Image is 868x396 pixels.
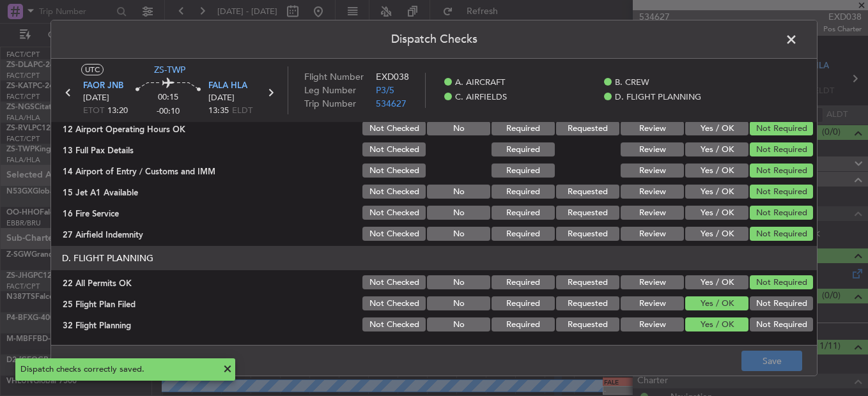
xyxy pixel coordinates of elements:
[20,363,216,376] div: Dispatch checks correctly saved.
[750,275,813,289] button: Not Required
[621,206,684,220] button: Review
[685,275,748,289] button: Yes / OK
[51,20,817,59] header: Dispatch Checks
[750,317,813,331] button: Not Required
[685,206,748,220] button: Yes / OK
[685,142,748,156] button: Yes / OK
[750,142,813,156] button: Not Required
[750,227,813,241] button: Not Required
[621,185,684,199] button: Review
[615,77,649,89] span: B. CREW
[621,121,684,135] button: Review
[621,227,684,241] button: Review
[750,296,813,310] button: Not Required
[615,91,701,104] span: D. FLIGHT PLANNING
[685,296,748,310] button: Yes / OK
[685,185,748,199] button: Yes / OK
[621,142,684,156] button: Review
[685,227,748,241] button: Yes / OK
[750,185,813,199] button: Not Required
[685,317,748,331] button: Yes / OK
[685,121,748,135] button: Yes / OK
[621,317,684,331] button: Review
[621,296,684,310] button: Review
[750,164,813,178] button: Not Required
[621,275,684,289] button: Review
[750,121,813,135] button: Not Required
[621,164,684,178] button: Review
[685,164,748,178] button: Yes / OK
[750,206,813,220] button: Not Required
